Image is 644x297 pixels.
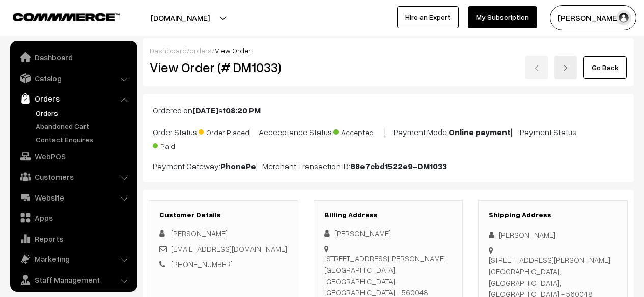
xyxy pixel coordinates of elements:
b: [DATE] [192,105,218,115]
a: Abandoned Cart [33,121,134,131]
div: [PERSON_NAME] [324,227,453,239]
b: PhonePe [220,161,256,171]
img: COMMMERCE [13,13,120,21]
a: Website [13,188,134,207]
a: Reports [13,229,134,248]
a: Staff Management [13,271,134,289]
b: Online payment [449,127,511,137]
a: Contact Enquires [33,134,134,145]
a: Apps [13,209,134,227]
span: View Order [215,46,251,55]
a: My Subscription [468,6,537,28]
b: 08:20 PM [226,105,261,115]
a: WebPOS [13,147,134,166]
a: [EMAIL_ADDRESS][DOMAIN_NAME] [171,244,287,253]
a: Catalog [13,69,134,87]
p: Ordered on at [153,104,624,116]
h3: Customer Details [159,211,288,219]
a: Dashboard [13,48,134,67]
b: 68e7cbd1522e9-DM1033 [350,161,447,171]
p: Payment Gateway: | Merchant Transaction ID: [153,160,624,172]
a: Marketing [13,250,134,268]
a: COMMMERCE [13,10,102,22]
a: Dashboard [150,46,187,55]
h3: Shipping Address [489,211,617,219]
div: [PERSON_NAME] [489,229,617,241]
a: Go Back [583,56,627,79]
img: user [616,10,631,25]
h2: View Order (# DM1033) [150,59,298,75]
a: Customers [13,168,134,186]
div: / / [150,45,627,56]
span: [PERSON_NAME] [171,228,228,238]
a: Orders [33,108,134,118]
span: Order Placed [199,124,249,138]
span: Accepted [333,124,384,138]
img: right-arrow.png [563,65,569,71]
button: [PERSON_NAME] [550,5,636,30]
a: Orders [13,89,134,108]
a: [PHONE_NUMBER] [171,259,233,269]
button: [DOMAIN_NAME] [115,5,245,30]
a: orders [189,46,212,55]
a: Hire an Expert [397,6,459,28]
p: Order Status: | Accceptance Status: | Payment Mode: | Payment Status: [153,124,624,152]
span: Paid [153,138,204,151]
h3: Billing Address [324,211,453,219]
